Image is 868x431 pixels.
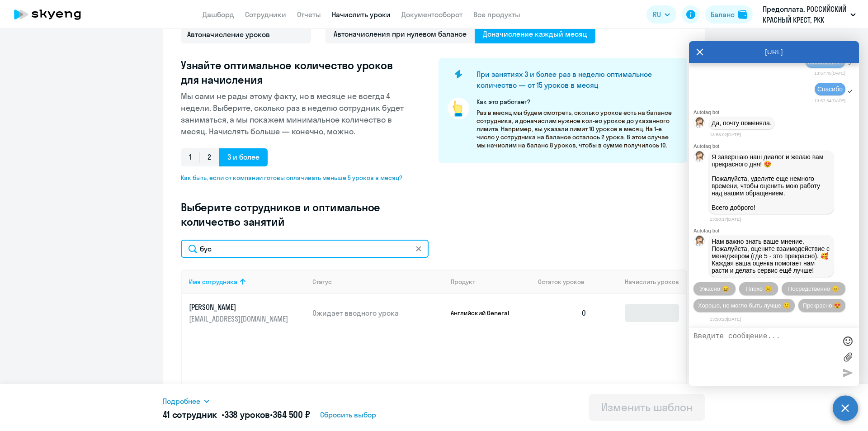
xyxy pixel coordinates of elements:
[451,278,475,286] div: Продукт
[710,317,741,322] time: 13:58:20[DATE]
[803,302,841,309] span: Прекрасно 😍
[653,9,661,20] span: RU
[763,4,847,25] p: Предоплата, РОССИЙСКИЙ КРАСНЫЙ КРЕСТ, РКК
[693,143,859,149] div: Autofaq bot
[817,85,843,93] span: Спасибо
[181,90,410,137] p: Мы сами не рады этому факту, но в месяце не всегда 4 недели. Выберите, сколько раз в неделю сотру...
[312,308,443,318] p: Ожидает вводного урока
[320,409,376,420] span: Сбросить выбор
[538,278,585,286] span: Остаток уроков
[694,236,705,249] img: bot avatar
[693,282,736,295] button: Ужасно 😖
[332,10,391,19] a: Начислить уроки
[745,285,771,292] span: Плохо ☹️
[712,238,831,274] span: Нам важно знать ваше мнение. Пожалуйста, оцените взаимодействие с менеджером (где 5 - это прекрас...
[448,98,469,119] img: pointer-circle
[782,282,845,295] button: Посредственно 😑
[451,278,531,286] div: Продукт
[163,408,310,421] h5: 41 сотрудник • •
[798,299,845,312] button: Прекрасно 😍
[451,309,519,317] p: Английский General
[189,302,305,324] a: [PERSON_NAME][EMAIL_ADDRESS][DOMAIN_NAME]
[475,25,595,43] span: Доначисление каждый месяц
[181,148,199,166] span: 1
[325,25,475,43] span: Автоначисления при нулевом балансе
[297,10,321,19] a: Отчеты
[841,350,854,364] label: Лимит 10 файлов
[181,58,410,87] h3: Узнайте оптимальное количество уроков для начисления
[312,278,443,286] div: Статус
[693,228,859,233] div: Autofaq bot
[601,400,693,414] div: Изменить шаблон
[700,285,729,292] span: Ужасно 😖
[646,5,676,24] button: RU
[189,278,305,286] div: Имя сотрудника
[189,314,290,324] p: [EMAIL_ADDRESS][DOMAIN_NAME]
[710,217,741,222] time: 13:58:17[DATE]
[698,302,790,309] span: Хорошо, но могло быть лучше 🙂
[712,153,831,211] p: Я завершаю наш диалог и желаю вам прекрасного дня! 😍 Пожалуйста, уделите еще немного времени, что...
[245,10,286,19] a: Сотрудники
[739,282,778,295] button: Плохо ☹️
[693,299,795,312] button: Хорошо, но могло быть лучше 🙂
[814,71,845,76] time: 13:57:45[DATE]
[758,4,860,25] button: Предоплата, РОССИЙСКИЙ КРАСНЫЙ КРЕСТ, РКК
[181,200,410,229] h3: Выберите сотрудников и оптимальное количество занятий
[273,409,310,420] span: 364 500 ₽
[476,69,672,90] h4: При занятиях 3 и более раз в неделю оптимальное количество — от 15 уроков в месяц
[711,9,735,20] div: Баланс
[312,278,332,286] div: Статус
[203,10,234,19] a: Дашборд
[189,278,237,286] div: Имя сотрудника
[710,132,741,137] time: 13:58:02[DATE]
[181,174,410,182] span: Как быть, если от компании готовы оплачивать меньше 5 уроков в месяц?
[531,294,594,332] td: 0
[712,119,772,127] p: Да, почту поменяла.
[181,25,311,43] input: Без названия
[476,109,678,149] p: Раз в месяц мы будем смотреть, сколько уроков есть на балансе сотрудника, и доначислим нужное кол...
[589,394,705,421] button: Изменить шаблон
[788,285,839,292] span: Посредственно 😑
[594,270,686,294] th: Начислить уроков
[163,396,200,407] span: Подробнее
[401,10,462,19] a: Документооборот
[199,148,219,166] span: 2
[694,151,705,164] img: bot avatar
[738,10,747,19] img: balance
[814,98,845,103] time: 13:57:54[DATE]
[538,278,594,286] div: Остаток уроков
[224,409,270,420] span: 338 уроков
[694,117,705,130] img: bot avatar
[219,148,268,166] span: 3 и более
[473,10,520,19] a: Все продукты
[705,5,753,24] button: Балансbalance
[181,240,429,258] input: Поиск по имени, email, продукту или статусу
[189,302,290,312] p: [PERSON_NAME]
[476,98,678,106] p: Как это работает?
[693,109,859,115] div: Autofaq bot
